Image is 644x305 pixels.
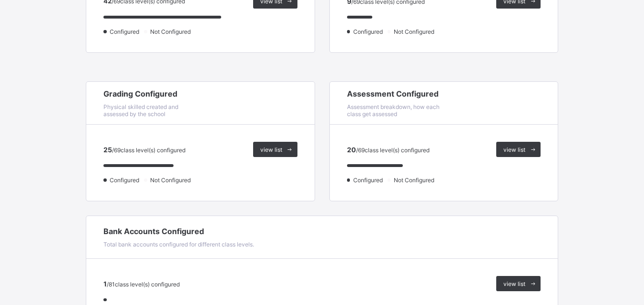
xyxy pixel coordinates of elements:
[352,28,386,35] span: Configured
[393,28,437,35] span: Not Configured
[356,147,429,154] span: / 69 class level(s) configured
[103,89,200,98] span: Grading Configured
[112,147,185,154] span: / 69 class level(s) configured
[347,146,356,154] span: 20
[103,280,107,288] span: 1
[503,280,525,287] span: view list
[352,177,386,184] span: Configured
[103,146,112,154] span: 25
[107,281,180,288] span: / 81 class level(s) configured
[347,103,440,118] span: Assessment breakdown, how each class get assessed
[503,146,525,153] span: view list
[149,177,194,184] span: Not Configured
[260,146,282,153] span: view list
[347,89,444,98] span: Assessment Configured
[103,226,322,236] span: Bank Accounts Configured
[103,241,254,248] span: Total bank accounts configured for different class levels.
[149,28,194,35] span: Not Configured
[109,177,142,184] span: Configured
[109,28,142,35] span: Configured
[393,177,437,184] span: Not Configured
[103,103,178,118] span: Physical skilled created and assessed by the school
